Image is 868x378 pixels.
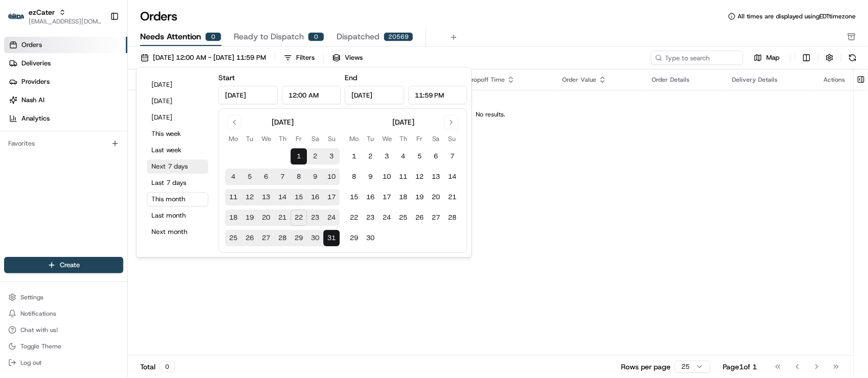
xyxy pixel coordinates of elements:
[20,326,58,334] span: Chat with us!
[411,148,428,164] button: 5
[29,17,102,26] button: [EMAIL_ADDRESS][DOMAIN_NAME]
[307,230,323,246] button: 30
[291,148,307,164] button: 1
[4,323,123,337] button: Chat with us!
[346,209,362,226] button: 22
[20,310,56,318] span: Notifications
[291,133,307,144] th: Friday
[136,51,271,65] button: [DATE] 12:00 AM - [DATE] 11:59 PM
[218,73,235,82] label: Start
[328,51,367,65] button: Views
[562,76,636,84] div: Order Value
[379,209,395,226] button: 24
[428,148,444,164] button: 6
[323,133,340,144] th: Sunday
[346,148,362,164] button: 1
[282,86,341,104] input: Time
[307,133,323,144] th: Saturday
[6,144,82,162] a: 📗Knowledge Base
[140,31,201,43] span: Needs Attention
[291,209,307,226] button: 22
[225,189,241,205] button: 11
[444,169,460,185] button: 14
[225,133,241,144] th: Monday
[4,55,127,72] a: Deliveries
[4,339,123,353] button: Toggle Theme
[218,86,278,104] input: Date
[4,37,127,53] a: Orders
[362,148,379,164] button: 2
[395,209,411,226] button: 25
[60,261,80,270] span: Create
[738,12,856,20] span: All times are displayed using EDT timezone
[4,306,123,321] button: Notifications
[258,133,274,144] th: Wednesday
[274,209,291,226] button: 21
[258,209,274,226] button: 20
[27,66,169,77] input: Clear
[337,31,380,43] span: Dispatched
[652,76,716,84] div: Order Details
[10,149,18,157] div: 📗
[35,98,168,108] div: Start new chat
[274,169,291,185] button: 7
[291,230,307,246] button: 29
[4,92,127,108] a: Nash AI
[241,133,258,144] th: Tuesday
[102,173,124,181] span: Pylon
[362,169,379,185] button: 9
[8,13,25,20] img: ezCater
[362,133,379,144] th: Tuesday
[174,101,186,113] button: Start new chat
[20,342,61,350] span: Toggle Theme
[362,209,379,226] button: 23
[86,149,95,157] div: 💻
[241,230,258,246] button: 26
[241,209,258,226] button: 19
[291,189,307,205] button: 15
[29,7,55,17] button: ezCater
[132,110,849,119] div: No results.
[379,148,395,164] button: 3
[428,209,444,226] button: 27
[279,51,319,65] button: Filters
[308,32,324,41] div: 0
[384,32,413,41] div: 20569
[323,148,340,164] button: 3
[4,4,106,29] button: ezCaterezCater[EMAIL_ADDRESS][DOMAIN_NAME]
[97,148,164,158] span: API Documentation
[845,51,860,65] button: Refresh
[651,51,743,65] input: Type to search
[346,133,362,144] th: Monday
[395,133,411,144] th: Thursday
[20,148,78,158] span: Knowledge Base
[411,169,428,185] button: 12
[428,189,444,205] button: 20
[147,208,208,223] button: Last month
[147,159,208,174] button: Next 7 days
[428,169,444,185] button: 13
[345,86,404,104] input: Date
[147,127,208,141] button: This week
[258,169,274,185] button: 6
[411,189,428,205] button: 19
[258,189,274,205] button: 13
[346,230,362,246] button: 29
[379,189,395,205] button: 17
[411,133,428,144] th: Friday
[274,189,291,205] button: 14
[323,169,340,185] button: 10
[345,73,357,82] label: End
[346,169,362,185] button: 8
[4,290,123,304] button: Settings
[274,133,291,144] th: Thursday
[428,133,444,144] th: Saturday
[10,98,29,116] img: 1736555255976-a54dd68f-1ca7-489b-9aae-adbdc363a1c4
[395,189,411,205] button: 18
[395,169,411,185] button: 11
[10,41,186,57] p: Welcome 👋
[225,230,241,246] button: 25
[21,114,50,123] span: Analytics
